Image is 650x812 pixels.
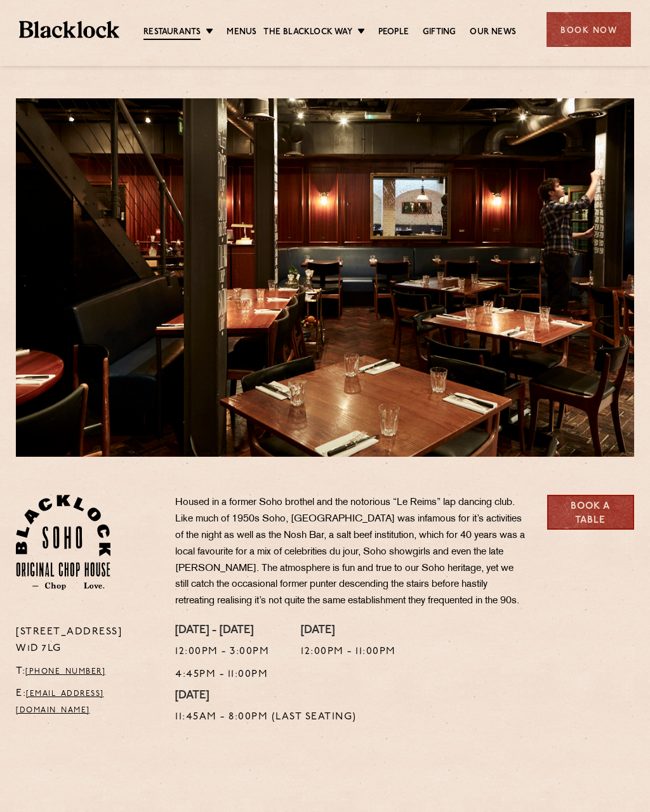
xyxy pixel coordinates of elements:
[16,686,156,719] p: E:
[16,664,156,680] p: T:
[16,495,110,590] img: Soho-stamp-default.svg
[143,26,201,40] a: Restaurants
[175,624,269,638] h4: [DATE] - [DATE]
[301,624,396,638] h4: [DATE]
[263,26,352,39] a: The Blacklock Way
[16,624,156,657] p: [STREET_ADDRESS] W1D 7LG
[227,26,256,39] a: Menus
[301,644,396,660] p: 12:00pm - 11:00pm
[547,12,631,47] div: Book Now
[175,644,269,660] p: 12:00pm - 3:00pm
[25,668,105,676] a: [PHONE_NUMBER]
[547,495,634,530] a: Book a Table
[175,709,357,726] p: 11:45am - 8:00pm (Last seating)
[19,21,119,38] img: BL_Textured_Logo-footer-cropped.svg
[175,495,528,610] p: Housed in a former Soho brothel and the notorious “Le Reims” lap dancing club. Like much of 1950s...
[175,667,269,683] p: 4:45pm - 11:00pm
[423,26,456,39] a: Gifting
[16,690,104,714] a: [EMAIL_ADDRESS][DOMAIN_NAME]
[470,26,516,39] a: Our News
[175,690,357,704] h4: [DATE]
[378,26,409,39] a: People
